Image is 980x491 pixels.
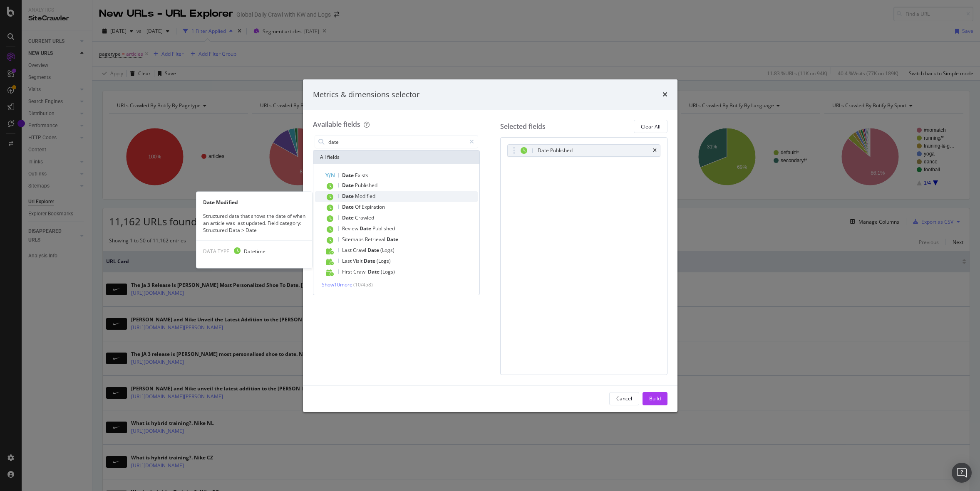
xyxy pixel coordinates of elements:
span: Date [342,203,355,210]
div: Build [649,395,661,402]
span: Show 10 more [322,281,352,288]
span: Date [367,247,380,254]
span: Modified [355,192,375,200]
div: Date Publishedtimes [507,144,660,157]
span: (Logs) [377,257,391,264]
span: Expiration [362,203,385,210]
span: Date [364,257,377,264]
div: times [653,148,657,153]
div: Open Intercom Messenger [952,463,972,483]
div: modal [303,79,677,412]
span: Date [342,172,355,179]
span: Date [387,236,398,243]
span: Crawled [355,214,374,221]
span: Last [342,247,353,254]
span: Crawl [353,268,368,275]
button: Cancel [609,392,639,405]
div: Structured data that shows the date of when an article was last updated. Field category: Structur... [196,212,312,233]
span: Last [342,257,353,264]
span: Retrieval [365,236,387,243]
span: Visit [353,257,364,264]
button: Build [643,392,667,405]
span: First [342,268,353,275]
div: Clear All [641,123,660,130]
input: Search by field name [327,136,466,148]
span: Published [355,182,377,189]
span: Date [342,182,355,189]
span: Date [342,192,355,200]
span: (Logs) [380,247,394,254]
div: Selected fields [500,122,546,131]
span: Review [342,225,360,232]
span: Date [368,268,381,275]
span: (Logs) [381,268,395,275]
div: All fields [313,151,480,164]
span: Date [360,225,372,232]
span: Date [342,214,355,221]
span: Of [355,203,362,210]
span: Sitemaps [342,236,365,243]
div: times [662,89,667,100]
span: Published [372,225,395,232]
span: ( 10 / 458 ) [353,281,373,288]
button: Clear All [634,120,667,133]
span: Exists [355,172,368,179]
div: Metrics & dimensions selector [313,89,419,100]
div: Date Modified [196,198,312,205]
span: Crawl [353,247,367,254]
div: Date Published [538,146,573,155]
div: Available fields [313,120,360,129]
div: Cancel [616,395,632,402]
